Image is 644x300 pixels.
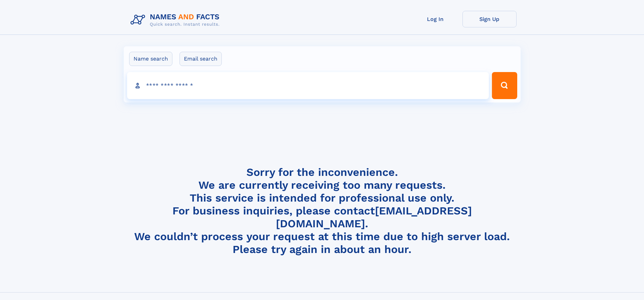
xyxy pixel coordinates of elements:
[128,11,225,29] img: Logo Names and Facts
[128,166,517,256] h4: Sorry for the inconvenience. We are currently receiving too many requests. This service is intend...
[408,11,462,27] a: Log In
[129,52,172,66] label: Name search
[276,204,472,230] a: [EMAIL_ADDRESS][DOMAIN_NAME]
[492,72,517,99] button: Search Button
[180,52,222,66] label: Email search
[462,11,517,27] a: Sign Up
[127,72,489,99] input: search input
